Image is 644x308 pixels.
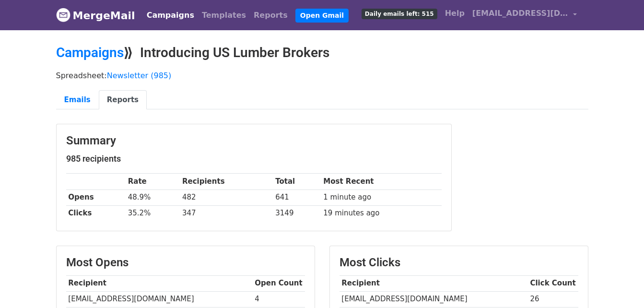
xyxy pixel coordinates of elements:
[66,134,442,148] h3: Summary
[250,6,292,25] a: Reports
[126,190,180,205] td: 48.9%
[180,174,273,190] th: Recipients
[441,4,468,23] a: Help
[340,275,528,291] th: Recipient
[143,6,198,25] a: Campaigns
[273,205,321,221] td: 3149
[358,4,441,23] a: Daily emails left: 515
[126,205,180,221] td: 35.2%
[66,190,126,205] th: Opens
[198,6,250,25] a: Templates
[56,45,124,60] a: Campaigns
[253,291,305,307] td: 4
[56,45,588,61] h2: ⟫ Introducing US Lumber Brokers
[107,71,172,80] a: Newsletter (985)
[340,291,528,307] td: [EMAIL_ADDRESS][DOMAIN_NAME]
[66,154,442,164] h5: 985 recipients
[273,190,321,205] td: 641
[273,174,321,190] th: Total
[56,71,588,81] p: Spreadsheet:
[362,9,437,19] span: Daily emails left: 515
[56,5,135,25] a: MergeMail
[99,90,147,110] a: Reports
[321,174,442,190] th: Most Recent
[528,291,578,307] td: 26
[472,8,568,19] span: [EMAIL_ADDRESS][DOMAIN_NAME]
[66,256,305,270] h3: Most Opens
[126,174,180,190] th: Rate
[253,275,305,291] th: Open Count
[528,275,578,291] th: Click Count
[180,205,273,221] td: 347
[321,205,442,221] td: 19 minutes ago
[596,262,644,308] iframe: Chat Widget
[180,190,273,205] td: 482
[66,291,253,307] td: [EMAIL_ADDRESS][DOMAIN_NAME]
[468,4,581,26] a: [EMAIL_ADDRESS][DOMAIN_NAME]
[66,275,253,291] th: Recipient
[340,256,578,270] h3: Most Clicks
[66,205,126,221] th: Clicks
[321,190,442,205] td: 1 minute ago
[295,9,349,23] a: Open Gmail
[56,8,70,22] img: MergeMail logo
[56,90,99,110] a: Emails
